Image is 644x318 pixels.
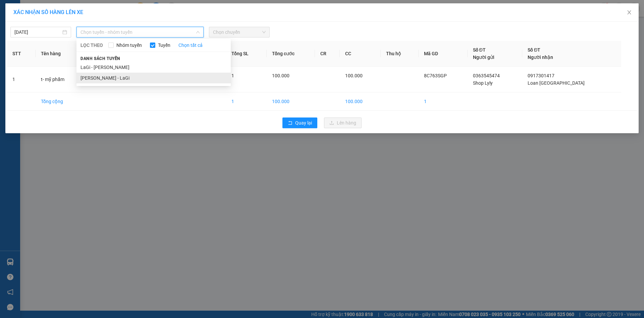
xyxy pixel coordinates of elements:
th: STT [7,41,36,67]
span: Chọn tuyến - nhóm tuyến [80,27,200,37]
td: 100.000 [267,92,315,111]
span: Người gửi [473,55,494,60]
th: Tổng SL [226,41,267,67]
span: Shop Lyly [473,80,493,86]
td: 1 [419,92,468,111]
li: [PERSON_NAME] - LaGi [76,73,231,83]
span: Danh sách tuyến [76,56,124,62]
span: Loan [GEOGRAPHIC_DATA] [528,80,585,86]
td: Tổng cộng [36,92,86,111]
span: XÁC NHẬN SỐ HÀNG LÊN XE [13,9,83,15]
button: Close [620,3,639,22]
span: 0363545474 [473,73,500,78]
th: CR [315,41,339,67]
button: rollbackQuay lại [282,117,317,128]
span: 100.000 [272,73,289,78]
span: rollback [288,121,292,126]
span: LỌC THEO [80,42,103,49]
span: 100.000 [345,73,363,78]
span: Nhóm tuyến [114,42,145,49]
li: LaGi - [PERSON_NAME] [76,62,231,73]
th: Tổng cước [267,41,315,67]
span: Số ĐT [528,47,540,53]
span: Số ĐT [473,47,486,53]
th: CC [340,41,381,67]
input: 12/09/2025 [14,28,61,36]
th: Thu hộ [381,41,418,67]
span: Chọn chuyến [213,27,266,37]
td: 1 [7,67,36,92]
th: Mã GD [419,41,468,67]
button: uploadLên hàng [324,117,362,128]
th: Tên hàng [36,41,86,67]
td: t- mỹ phẩm [36,67,86,92]
span: 0917301417 [528,73,554,78]
span: 1 [231,73,234,78]
span: Người nhận [528,55,553,60]
td: 100.000 [340,92,381,111]
a: Chọn tất cả [178,42,203,49]
span: Quay lại [295,119,312,127]
span: down [196,30,200,34]
span: close [627,10,632,15]
span: 8C763SGP [424,73,447,78]
span: Tuyến [155,42,173,49]
td: 1 [226,92,267,111]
